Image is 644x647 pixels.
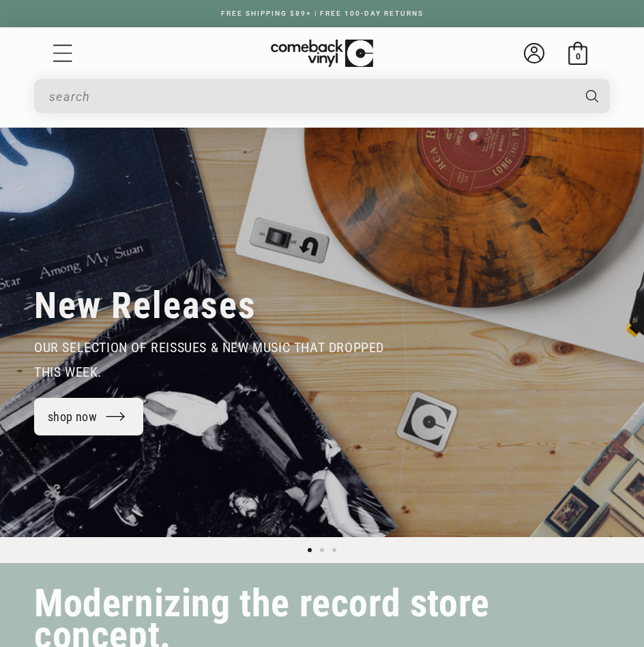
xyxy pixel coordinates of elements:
[207,10,437,17] a: FREE SHIPPING $89+ | FREE 100-DAY RETURNS
[576,51,581,61] span: 0
[316,544,328,556] button: Load slide 2 of 3
[573,79,611,113] button: Search
[34,79,610,113] div: Search
[304,544,316,556] button: Load slide 1 of 3
[34,398,143,435] a: shop now
[271,40,373,68] img: ComebackVinyl.com
[49,83,572,111] input: search
[34,339,384,380] span: our selection of reissues & new music that dropped this week.
[51,42,74,65] summary: Menu
[328,544,340,556] button: Load slide 3 of 3
[34,283,257,328] h2: New Releases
